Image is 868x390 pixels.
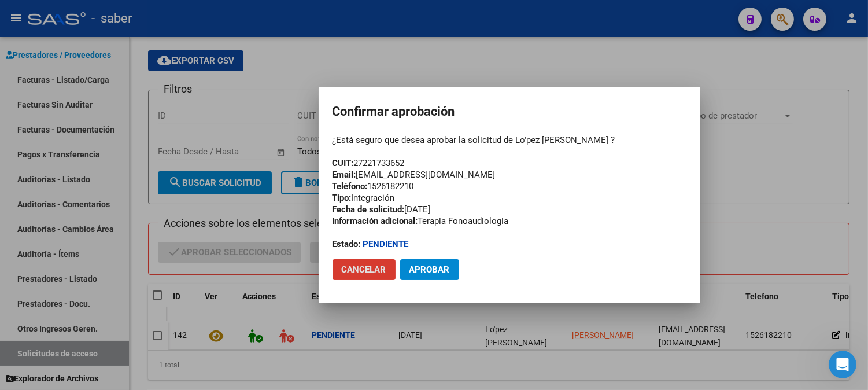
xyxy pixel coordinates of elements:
[65,6,84,25] div: Profile image for Ludmila
[333,134,686,250] div: ¿Está seguro que desea aprobar la solicitud de Lo'pez [PERSON_NAME] ? 27221733652 [EMAIL_ADDRESS]...
[33,6,51,25] div: Profile image for Soporte
[363,239,409,249] strong: Pendiente
[18,301,27,311] button: Adjuntar un archivo
[88,7,180,25] h1: Soporte del Sistema
[333,216,418,226] strong: Información adicional:
[342,264,386,275] span: Cancelar
[333,193,352,203] strong: Tipo:
[333,259,396,280] button: Cancelar
[10,254,221,297] textarea: Escribe un mensaje...
[333,204,405,215] strong: Fecha de solicitud:
[333,101,686,123] h2: Confirmar aprobación
[333,181,368,192] strong: Teléfono:
[409,264,450,275] span: Aprobar
[36,301,46,311] button: Selector de emoji
[333,158,354,168] strong: CUIT:
[333,239,361,249] strong: Estado:
[49,6,68,25] div: Profile image for Florencia
[181,5,203,27] button: Inicio
[203,5,224,25] div: Cerrar
[829,351,856,378] iframe: Intercom live chat
[333,170,356,180] strong: Email:
[8,5,29,27] button: go back
[198,297,217,315] button: Enviar un mensaje…
[400,259,459,280] button: Aprobar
